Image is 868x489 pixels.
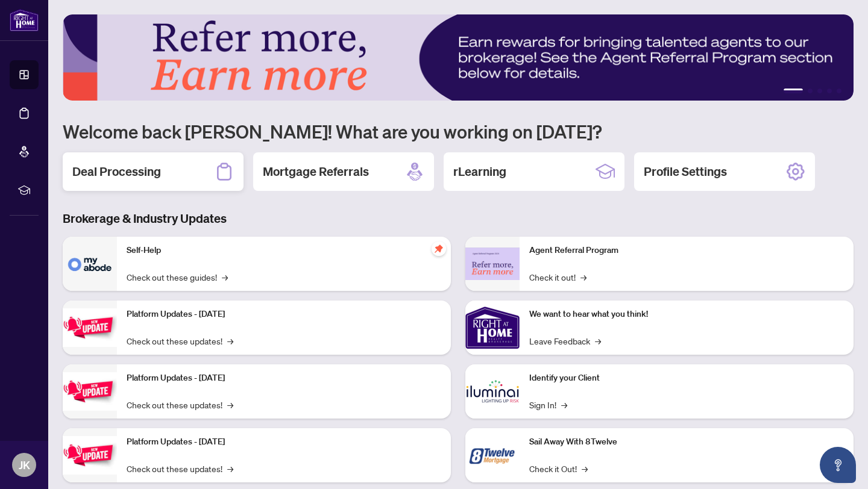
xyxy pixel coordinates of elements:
img: Slide 0 [63,14,854,101]
img: Platform Updates - June 23, 2025 [63,436,117,474]
h2: Profile Settings [644,163,727,180]
a: Check out these updates!→ [127,398,233,411]
span: → [227,398,233,411]
p: Platform Updates - [DATE] [127,308,441,321]
p: Identify your Client [529,372,844,385]
span: → [227,462,233,475]
span: → [561,398,567,411]
p: We want to hear what you think! [529,308,844,321]
h1: Welcome back [PERSON_NAME]! What are you working on [DATE]? [63,120,854,143]
button: 5 [837,89,841,93]
p: Self-Help [127,244,441,257]
img: We want to hear what you think! [465,301,520,355]
a: Check it out!→ [529,270,587,284]
a: Leave Feedback→ [529,334,601,347]
span: → [227,334,233,347]
a: Check out these updates!→ [127,462,233,475]
p: Agent Referral Program [529,244,844,257]
a: Check out these guides!→ [127,270,228,284]
img: Platform Updates - July 21, 2025 [63,308,117,346]
button: 4 [827,89,832,93]
img: Sail Away With 8Twelve [465,428,520,482]
img: Identify your Client [465,364,520,419]
a: Sign In!→ [529,398,567,411]
span: JK [19,456,30,473]
span: → [222,270,228,284]
h2: Deal Processing [72,163,161,180]
p: Platform Updates - [DATE] [127,372,441,385]
span: pushpin [432,241,446,256]
button: 2 [808,89,813,93]
span: → [595,334,601,347]
h2: rLearning [453,163,506,180]
h3: Brokerage & Industry Updates [63,210,854,227]
a: Check it Out!→ [529,462,588,475]
img: logo [10,9,39,31]
p: Platform Updates - [DATE] [127,435,441,449]
img: Platform Updates - July 8, 2025 [63,372,117,410]
button: 1 [784,89,803,93]
p: Sail Away With 8Twelve [529,435,844,449]
img: Self-Help [63,237,117,291]
button: Open asap [820,447,856,483]
button: 3 [817,89,822,93]
h2: Mortgage Referrals [263,163,369,180]
a: Check out these updates!→ [127,334,233,347]
span: → [582,462,588,475]
span: → [580,270,587,284]
img: Agent Referral Program [465,248,520,281]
